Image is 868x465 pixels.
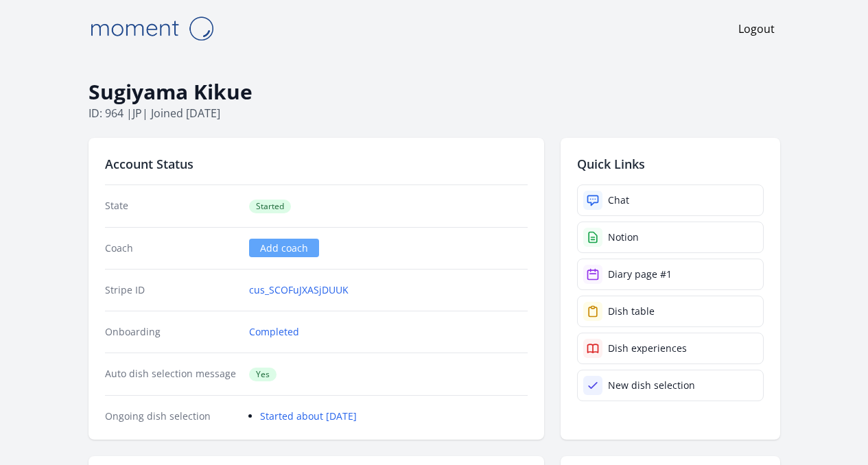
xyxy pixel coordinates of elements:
[83,11,220,46] img: Moment
[608,342,687,355] div: Dish experiences
[608,193,629,207] div: Chat
[577,333,764,364] a: Dish experiences
[105,241,239,255] dt: Coach
[132,106,142,121] span: jp
[105,199,239,213] dt: State
[105,154,528,174] h2: Account Status
[738,21,775,37] a: Logout
[608,305,655,318] div: Dish table
[105,367,239,381] dt: Auto dish selection message
[577,222,764,253] a: Notion
[249,239,319,257] a: Add coach
[89,105,780,121] p: ID: 964 | | Joined [DATE]
[608,267,672,281] div: Diary page #1
[577,154,764,174] h2: Quick Links
[577,184,764,216] a: Chat
[105,409,239,423] dt: Ongoing dish selection
[89,79,780,105] h1: Sugiyama Kikue
[105,325,239,339] dt: Onboarding
[249,325,299,339] a: Completed
[249,368,277,381] span: Yes
[260,409,357,422] a: Started about [DATE]
[105,283,239,297] dt: Stripe ID
[577,370,764,401] a: New dish selection
[577,259,764,290] a: Diary page #1
[608,379,695,392] div: New dish selection
[249,200,291,213] span: Started
[608,230,639,244] div: Notion
[577,296,764,327] a: Dish table
[249,283,349,297] a: cus_SCOFuJXASjDUUK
